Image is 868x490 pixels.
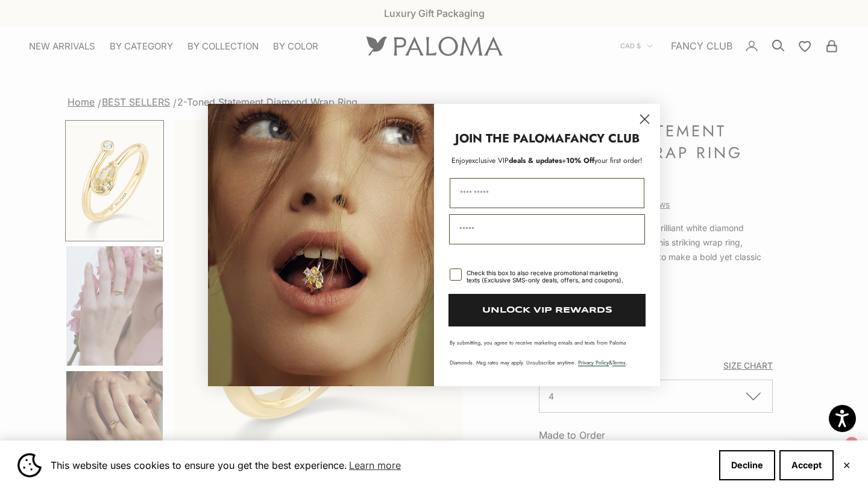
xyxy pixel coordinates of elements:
span: This website uses cookies to ensure you get the best experience. [51,456,709,474]
span: exclusive VIP [468,155,509,166]
button: Decline [719,450,775,480]
button: UNLOCK VIP REWARDS [448,294,646,326]
img: Loading... [208,104,434,386]
span: + your first order! [562,155,643,166]
p: By submitting, you agree to receive marketing emails and texts from Paloma Diamonds. Msg rates ma... [450,339,644,366]
span: & . [578,358,627,366]
input: First Name [450,178,644,208]
button: Close dialog [634,109,655,130]
span: Enjoy [451,155,468,166]
div: Check this box to also receive promotional marketing texts (Exclusive SMS-only deals, offers, and... [467,269,630,284]
input: Email [449,214,645,244]
button: Close [843,462,851,469]
a: Learn more [347,456,403,474]
span: 10% Off [566,155,594,166]
img: Cookie banner [17,453,42,477]
button: Accept [779,450,834,480]
strong: FANCY CLUB [564,130,640,147]
a: Terms [612,358,626,366]
strong: JOIN THE PALOMA [455,130,564,147]
span: deals & updates [468,155,562,166]
a: Privacy Policy [578,358,609,366]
